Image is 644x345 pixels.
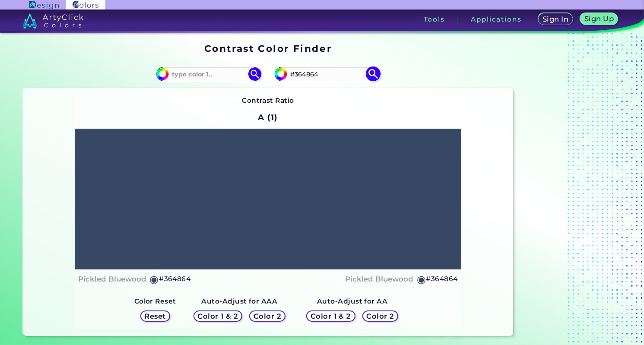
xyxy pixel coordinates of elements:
h5: Color 2 [368,313,393,320]
h4: Text ✗ [256,208,280,221]
h4: Pickled Bluewood [78,273,146,285]
h5: Color 1 & 2 [200,313,236,320]
a: Sign In [539,14,571,25]
h1: Contrast Color Finder [204,42,332,55]
h3: Tools [424,16,445,22]
strong: Color Reset [134,297,176,305]
h3: Applications [471,16,522,22]
h2: A (1) [254,108,282,127]
h5: Sign Up [586,16,612,22]
input: type color 2.. [287,68,368,80]
img: icon search [366,66,381,82]
img: logo_artyclick_colors_white.svg [22,13,83,28]
input: type color 1.. [169,68,249,80]
h5: #364864 [159,273,190,285]
strong: Auto-Adjust for AAA [201,297,277,305]
h1: Title ✗ [248,193,288,206]
img: ArtyClick Design logo [29,1,58,9]
a: Sign Up [582,14,616,25]
h4: Pickled Bluewood [346,273,414,285]
h5: Color 2 [255,313,280,320]
strong: Contrast Ratio [242,96,294,104]
h5: ◉ [417,274,426,285]
h5: #364864 [426,273,458,285]
strong: Auto-Adjust for AA [317,297,387,305]
h5: Color 1 & 2 [312,313,349,320]
h5: ◉ [149,274,159,285]
h5: Reset [146,313,165,320]
img: icon search [248,67,261,80]
h5: Sign In [544,16,568,22]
